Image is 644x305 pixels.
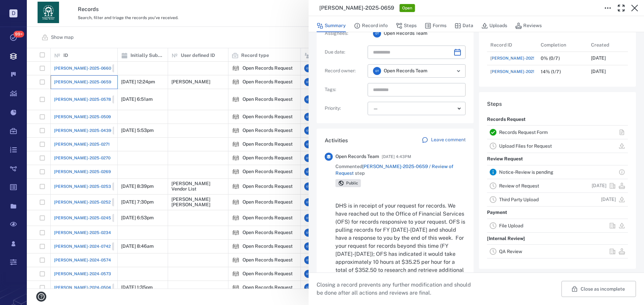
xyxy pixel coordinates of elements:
a: Review of Request [499,183,539,188]
p: Assignees : [325,30,365,37]
span: Public [345,180,360,186]
div: Created [591,35,609,54]
p: Record Delivery [487,258,523,271]
button: Choose date [451,46,464,59]
span: [DATE] 4:43PM [382,153,411,161]
span: 99+ [13,31,24,37]
button: Open [454,66,463,76]
a: Leave comment [422,137,466,145]
div: StepsRecords RequestRecords Request FormUpload Files for RequestReview RequestNotice-Review is pe... [479,92,636,274]
a: [PERSON_NAME]-2025-0659 [490,69,548,75]
p: Payment [487,207,507,219]
p: D [9,9,17,17]
div: 14% (1/7) [541,69,561,74]
p: Records Request [487,113,526,126]
p: [Internal Review] [487,233,525,245]
button: Close as incomplete [561,281,636,297]
a: QA Review [499,249,522,254]
div: Completion [537,38,588,52]
button: Close [628,1,641,15]
div: O T [373,67,381,75]
p: Tags : [325,86,365,93]
a: File Upload [499,223,523,228]
p: Closing a record prevents any further modification and should be done after all actions and revie... [317,281,476,297]
p: Due date : [325,49,365,56]
p: Review Request [487,153,523,165]
a: Records Request Form [499,130,548,135]
button: Record info [354,19,388,32]
button: Summary [317,19,346,32]
a: Third Party Upload [499,197,539,202]
h6: Activities [325,137,348,145]
div: Created [588,38,638,52]
button: Toggle to Edit Boxes [601,1,614,15]
a: Notice-Review is pending [499,169,553,175]
div: O T [373,29,381,37]
p: [DATE] [592,182,606,189]
p: Priority : [325,105,365,112]
div: — [373,105,455,112]
p: Record owner : [325,68,365,74]
div: 0% (0/7) [541,56,560,61]
span: Commented step [335,163,466,176]
p: [DATE] [591,55,606,62]
h3: [PERSON_NAME]-2025-0659 [319,4,394,12]
p: Leave comment [431,137,466,143]
span: [PERSON_NAME]-2025-0660 [490,55,547,61]
span: Open Records Team [384,68,427,74]
button: Uploads [481,19,507,32]
div: Record ID [490,35,512,54]
span: Open Records Team [384,30,427,37]
button: Toggle Fullscreen [614,1,628,15]
a: [PERSON_NAME]-2025-0659 / Review of Request [335,164,453,176]
button: Steps [396,19,417,32]
span: Help [15,5,29,11]
a: Upload Files for Request [499,143,552,149]
p: [DATE] [601,196,616,203]
span: Open Records Team [335,153,379,160]
div: Record ID [487,38,537,52]
button: Forms [425,19,446,32]
p: [DATE] [591,68,606,75]
span: Open [401,5,414,11]
a: [PERSON_NAME]-2025-0660 [490,54,567,62]
div: Completion [541,35,566,54]
h6: Steps [487,100,628,108]
button: Data [454,19,473,32]
button: Reviews [515,19,542,32]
